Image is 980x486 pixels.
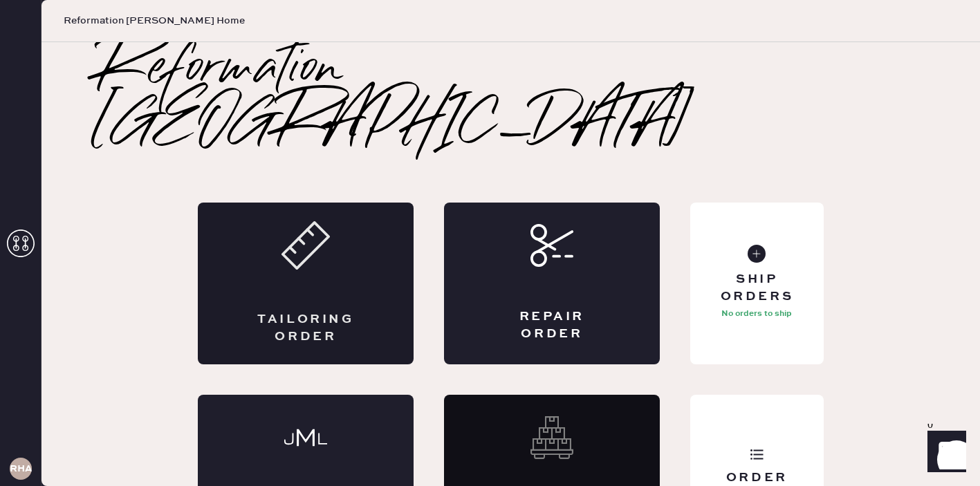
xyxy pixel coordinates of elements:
[10,464,32,474] h3: RHA
[721,306,792,322] p: No orders to ship
[253,311,358,346] div: Tailoring Order
[499,308,604,343] div: Repair Order
[64,14,245,28] span: Reformation [PERSON_NAME] Home
[914,424,974,483] iframe: Front Chat
[97,42,925,153] h2: Reformation [GEOGRAPHIC_DATA]
[701,271,813,306] div: Ship Orders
